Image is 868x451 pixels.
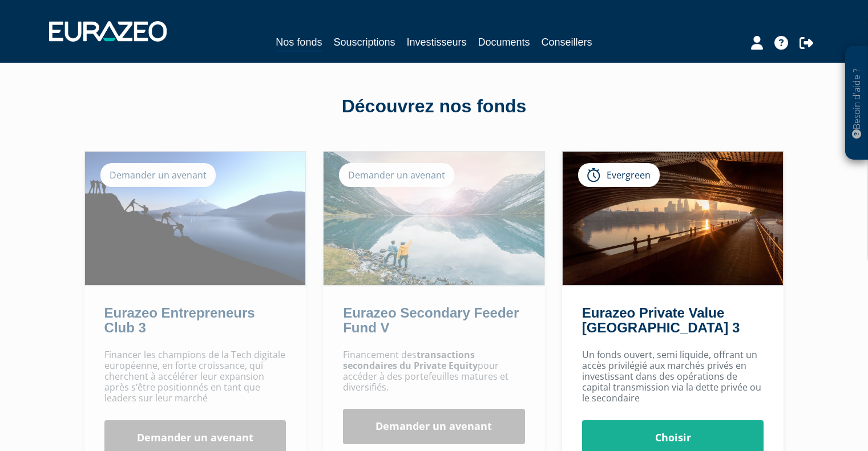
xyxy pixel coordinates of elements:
[542,34,592,50] a: Conseillers
[343,409,525,444] a: Demander un avenant
[339,163,454,187] div: Demander un avenant
[406,34,466,50] a: Investisseurs
[343,305,519,335] a: Eurazeo Secondary Feeder Fund V
[109,94,760,120] div: Découvrez nos fonds
[563,152,784,285] img: Eurazeo Private Value Europe 3
[343,348,478,372] strong: transactions secondaires du Private Equity
[85,152,306,285] img: Eurazeo Entrepreneurs Club 3
[104,350,286,404] p: Financer les champions de la Tech digitale européenne, en forte croissance, qui cherchent à accél...
[582,350,764,404] p: Un fonds ouvert, semi liquide, offrant un accès privilégié aux marchés privés en investissant dan...
[324,152,544,285] img: Eurazeo Secondary Feeder Fund V
[578,163,660,187] div: Evergreen
[100,163,216,187] div: Demander un avenant
[582,305,740,335] a: Eurazeo Private Value [GEOGRAPHIC_DATA] 3
[104,305,255,335] a: Eurazeo Entrepreneurs Club 3
[49,21,167,42] img: 1732889491-logotype_eurazeo_blanc_rvb.png
[343,350,525,393] p: Financement des pour accéder à des portefeuilles matures et diversifiés.
[478,34,530,50] a: Documents
[276,34,322,52] a: Nos fonds
[850,52,863,155] p: Besoin d'aide ?
[333,34,395,50] a: Souscriptions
